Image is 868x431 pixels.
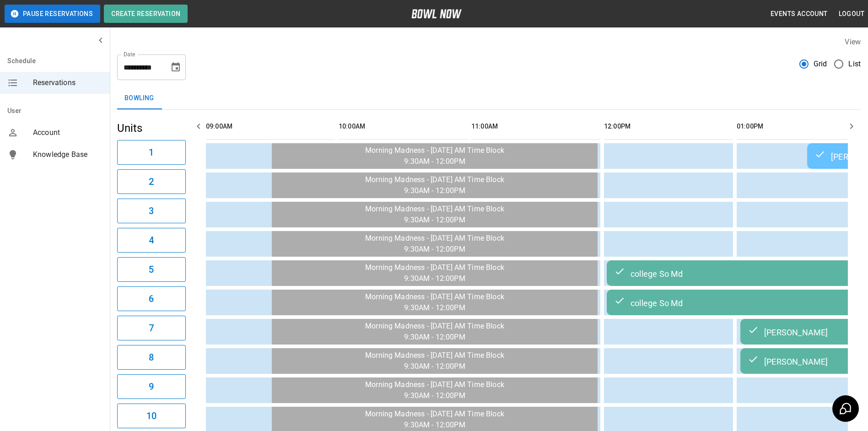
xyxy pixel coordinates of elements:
th: 12:00PM [604,113,733,140]
h6: 2 [149,174,154,189]
h5: Units [117,121,186,135]
button: Events Account [767,5,831,22]
span: Reservations [33,77,102,88]
button: 2 [117,169,186,194]
button: 6 [117,286,186,311]
h6: 1 [149,145,154,160]
h6: 7 [149,321,154,335]
button: 10 [117,404,186,428]
h6: 3 [149,204,154,218]
span: List [848,59,861,70]
button: 1 [117,140,186,165]
button: 7 [117,316,186,340]
th: 09:00AM [206,113,335,140]
div: inventory tabs [117,87,861,109]
span: Knowledge Base [33,149,102,160]
button: 9 [117,374,186,399]
label: View [845,38,861,46]
span: Grid [814,59,827,70]
h6: 4 [149,233,154,248]
span: Account [33,127,102,138]
h6: 10 [146,409,156,423]
button: 3 [117,199,186,223]
img: logo [411,9,462,18]
button: Logout [835,5,868,22]
button: Pause Reservations [5,5,100,23]
button: Bowling [117,87,162,109]
h6: 8 [149,350,154,365]
button: 5 [117,257,186,282]
button: 8 [117,345,186,370]
th: 10:00AM [339,113,468,140]
button: Create Reservation [104,5,188,23]
h6: 6 [149,291,154,306]
button: Choose date, selected date is Aug 29, 2025 [167,58,185,76]
button: 4 [117,228,186,253]
th: 11:00AM [471,113,600,140]
h6: 9 [149,379,154,394]
h6: 5 [149,262,154,277]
